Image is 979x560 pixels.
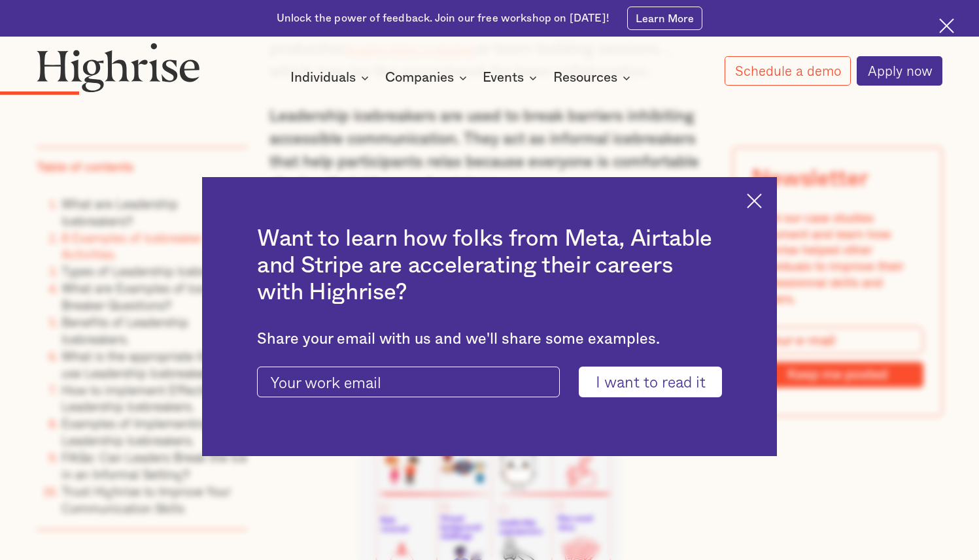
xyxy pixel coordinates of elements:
[257,226,722,306] h2: Want to learn how folks from Meta, Airtable and Stripe are accelerating their careers with Highrise?
[257,331,722,349] div: Share your email with us and we'll share some examples.
[385,70,454,86] div: Companies
[747,193,762,208] img: Cross icon
[483,70,524,86] div: Events
[37,42,200,92] img: Highrise logo
[939,18,954,33] img: Cross icon
[257,367,560,397] input: Your work email
[553,70,617,86] div: Resources
[277,11,609,25] div: Unlock the power of feedback. Join our free workshop on [DATE]!
[857,56,942,86] a: Apply now
[579,367,722,397] input: I want to read it
[290,70,373,86] div: Individuals
[257,367,722,397] form: current-ascender-blog-article-modal-form
[483,70,541,86] div: Events
[553,70,634,86] div: Resources
[290,70,356,86] div: Individuals
[385,70,471,86] div: Companies
[725,56,851,86] a: Schedule a demo
[627,7,702,30] a: Learn More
